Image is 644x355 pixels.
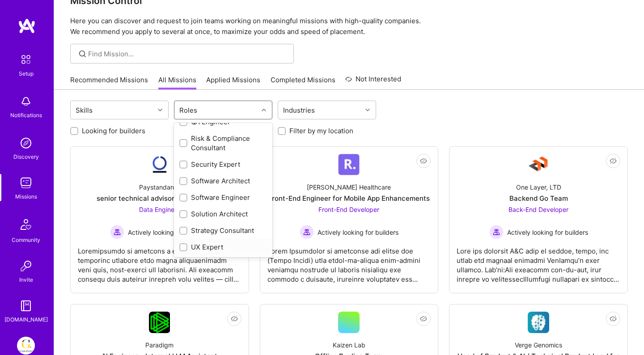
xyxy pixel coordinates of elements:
div: Strategy Consultant [179,226,267,235]
a: Company LogoPaystandardssenior technical advisor/data engineerData Engineer Actively looking for ... [78,154,241,286]
div: [PERSON_NAME] Healthcare [307,182,391,192]
div: Setup [19,69,34,78]
i: icon Chevron [365,108,370,112]
a: Completed Missions [271,75,335,90]
div: Front-End Engineer for Mobile App Enhancements [268,194,430,203]
div: Software Engineer [179,193,267,202]
a: Recommended Missions [70,75,148,90]
div: Discovery [13,152,39,161]
input: Find Mission... [88,49,287,59]
a: Guidepoint: Client Platform [15,337,37,355]
div: Lore ips dolorsit A&C adip el seddoe, tempo, inc utlab etd magnaal enimadmi VenIamqu’n exer ullam... [457,239,620,284]
img: Company Logo [528,312,549,333]
span: Data Engineer [139,206,180,213]
img: logo [18,18,36,34]
img: bell [17,93,35,110]
div: Skills [73,104,95,117]
a: Applied Missions [206,75,260,90]
i: icon EyeClosed [231,315,238,322]
div: Backend Go Team [509,194,568,203]
span: Actively looking for builders [507,228,588,237]
i: icon Chevron [262,108,266,112]
div: Invite [19,275,33,284]
div: Kaizen Lab [333,340,365,350]
img: teamwork [17,174,35,192]
div: [DOMAIN_NAME] [4,315,48,324]
div: Lorem Ipsumdolor si ametconse adi elitse doe (Tempo Incidi) utla etdol-ma-aliqua enim-admini veni... [267,239,431,284]
img: Guidepoint: Client Platform [17,337,35,355]
i: icon EyeClosed [610,315,617,322]
div: Security Expert [179,160,267,169]
label: Looking for builders [82,126,145,135]
div: Paystandards [139,182,180,192]
i: icon EyeClosed [420,315,427,322]
div: Missions [15,192,37,201]
a: Company LogoOne Layer, LTDBackend Go TeamBack-End Developer Actively looking for buildersActively... [457,154,620,286]
a: Not Interested [345,74,401,90]
img: Company Logo [149,154,170,175]
img: guide book [17,297,35,315]
div: senior technical advisor/data engineer [97,194,222,203]
div: Community [12,235,40,245]
a: Company Logo[PERSON_NAME] HealthcareFront-End Engineer for Mobile App EnhancementsFront-End Devel... [267,154,431,286]
div: Loremipsumdo si ametcons a elitseddoeiu temporinc utlabore etdo magna aliquaenimadm veni quis, no... [78,239,241,284]
div: UX Expert [179,242,267,252]
div: Risk & Compliance Consultant [179,134,267,152]
div: Paradigm [145,340,174,350]
img: Community [15,214,37,235]
i: icon Chevron [158,108,162,112]
span: Back-End Developer [508,206,568,213]
div: Solution Architect [179,209,267,219]
label: Filter by my location [289,126,353,135]
img: Company Logo [528,154,549,175]
div: One Layer, LTD [516,182,561,192]
a: All Missions [158,75,196,90]
img: Invite [17,257,35,275]
img: Company Logo [149,312,170,333]
div: Software Architect [179,176,267,186]
div: Industries [281,104,317,117]
i: icon EyeClosed [610,157,617,165]
i: icon SearchGrey [77,49,88,59]
div: Verge Genomics [515,340,562,350]
div: Roles [177,104,199,117]
i: icon EyeClosed [420,157,427,165]
img: Actively looking for builders [300,225,314,239]
img: Company Logo [338,154,360,175]
img: discovery [17,134,35,152]
p: Here you can discover and request to join teams working on meaningful missions with high-quality ... [70,16,628,37]
span: Actively looking for builders [318,228,398,237]
img: setup [17,50,35,69]
span: Actively looking for builders [128,228,209,237]
img: Actively looking for builders [489,225,504,239]
div: Notifications [10,110,42,120]
img: Actively looking for builders [110,225,124,239]
span: Front-End Developer [318,206,379,213]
